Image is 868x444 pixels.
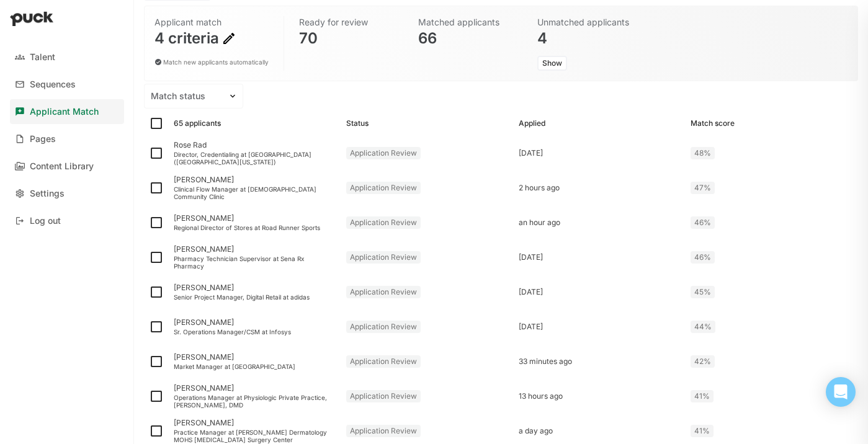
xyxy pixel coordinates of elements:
[519,218,681,227] div: an hour ago
[519,288,681,296] div: [DATE]
[174,245,336,254] div: [PERSON_NAME]
[418,16,520,29] div: Matched applicants
[174,419,336,427] div: [PERSON_NAME]
[174,293,336,301] div: Senior Project Manager, Digital Retail at adidas
[154,56,269,68] div: Match new applicants automatically
[691,119,735,128] div: Match score
[519,149,681,158] div: [DATE]
[346,355,421,368] div: Application Review
[519,357,681,366] div: 33 minutes ago
[174,185,336,200] div: Clinical Flow Manager at [DEMOGRAPHIC_DATA] Community Clinic
[519,392,681,401] div: 13 hours ago
[174,283,336,292] div: [PERSON_NAME]
[174,151,336,166] div: Director, Credentialing at [GEOGRAPHIC_DATA] ([GEOGRAPHIC_DATA][US_STATE])
[826,377,856,407] div: Open Intercom Messenger
[10,127,124,151] a: Pages
[174,328,336,335] div: Sr. Operations Manager/CSM at Infosys
[30,79,76,90] div: Sequences
[10,99,124,124] a: Applicant Match
[346,286,421,298] div: Application Review
[691,216,715,229] div: 46%
[10,72,124,97] a: Sequences
[299,16,401,29] div: Ready for review
[346,251,421,264] div: Application Review
[519,184,681,192] div: 2 hours ago
[691,251,715,264] div: 46%
[691,286,715,298] div: 45%
[346,321,421,333] div: Application Review
[519,322,681,331] div: [DATE]
[30,216,61,226] div: Log out
[346,216,421,229] div: Application Review
[346,425,421,437] div: Application Review
[346,147,421,159] div: Application Review
[519,119,545,128] div: Applied
[174,175,336,184] div: [PERSON_NAME]
[174,428,336,443] div: Practice Manager at [PERSON_NAME] Dermatology MOHS [MEDICAL_DATA] Surgery Center
[10,45,124,69] a: Talent
[174,119,221,128] div: 65 applicants
[174,224,336,231] div: Regional Director of Stores at Road Runner Sports
[30,107,99,117] div: Applicant Match
[691,425,714,437] div: 41%
[537,56,567,71] button: Show
[30,161,94,172] div: Content Library
[154,31,269,46] div: 4 criteria
[299,31,401,46] div: 70
[174,384,336,393] div: [PERSON_NAME]
[691,355,715,368] div: 42%
[691,321,715,333] div: 44%
[519,253,681,262] div: [DATE]
[174,363,336,370] div: Market Manager at [GEOGRAPHIC_DATA]
[691,182,715,194] div: 47%
[30,134,56,144] div: Pages
[346,390,421,402] div: Application Review
[537,31,639,46] div: 4
[10,181,124,206] a: Settings
[691,390,714,402] div: 41%
[30,189,65,199] div: Settings
[174,353,336,362] div: [PERSON_NAME]
[154,16,269,29] div: Applicant match
[519,427,681,435] div: a day ago
[174,214,336,223] div: [PERSON_NAME]
[10,154,124,179] a: Content Library
[30,52,55,63] div: Talent
[346,119,369,128] div: Status
[537,16,639,29] div: Unmatched applicants
[174,394,336,409] div: Operations Manager at Physiologic Private Practice, [PERSON_NAME], DMD
[174,141,336,149] div: Rose Rad
[691,147,715,159] div: 48%
[174,318,336,327] div: [PERSON_NAME]
[418,31,520,46] div: 66
[174,255,336,270] div: Pharmacy Technician Supervisor at Sena Rx Pharmacy
[346,182,421,194] div: Application Review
